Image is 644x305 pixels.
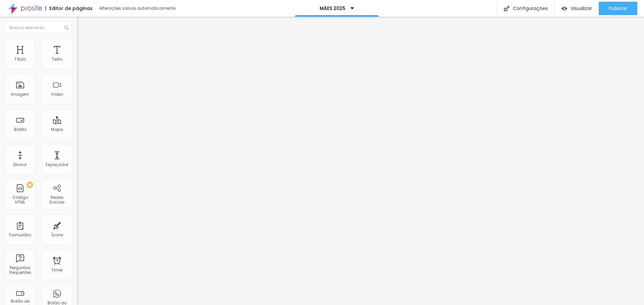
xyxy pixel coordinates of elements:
img: view-1.svg [561,6,567,11]
span: Publicar [609,6,627,11]
p: MÃES 2025 [320,6,345,11]
button: Visualizar [555,2,599,15]
div: Botão [14,127,26,132]
div: Texto [52,57,62,62]
img: Icone [504,6,509,11]
div: Código HTML [7,195,33,205]
div: Redes Sociais [44,195,70,205]
div: Editor de páginas [45,6,93,11]
div: Timer [51,268,63,273]
div: Perguntas frequentes [7,265,33,275]
iframe: Editor [77,17,644,305]
div: Título [14,57,26,62]
input: Buscar elemento [5,22,72,34]
div: Formulário [9,233,31,237]
img: Icone [64,26,68,30]
div: Ícone [51,233,63,237]
span: Visualizar [571,6,592,11]
div: Espaçador [46,162,68,167]
div: Imagem [11,92,29,97]
button: Publicar [599,2,637,15]
div: Divisor [13,162,27,167]
div: Mapa [51,127,63,132]
div: Vídeo [51,92,63,97]
div: Alterações salvas automaticamente [99,6,176,10]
